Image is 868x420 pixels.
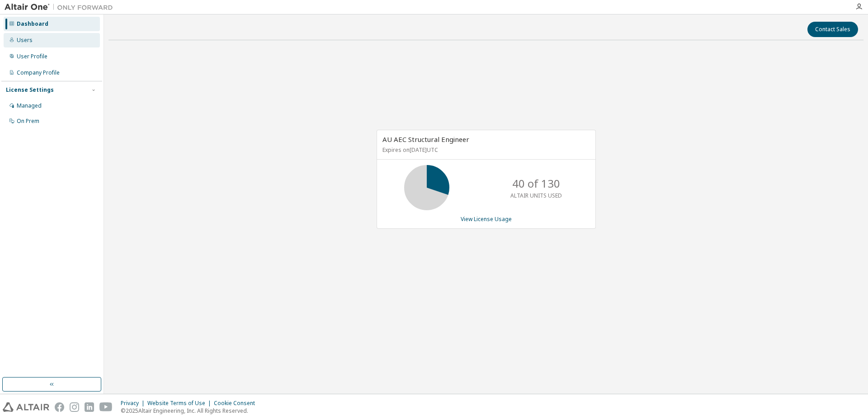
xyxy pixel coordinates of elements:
a: View License Usage [461,215,512,223]
div: Managed [17,102,42,109]
div: License Settings [6,86,54,94]
div: User Profile [17,53,47,60]
button: Contact Sales [807,22,858,37]
div: Users [17,37,33,44]
p: 40 of 130 [512,176,560,191]
div: Dashboard [17,20,48,28]
img: instagram.svg [70,402,79,412]
img: linkedin.svg [85,402,94,412]
span: AU AEC Structural Engineer [382,135,469,144]
div: Cookie Consent [214,400,260,407]
img: altair_logo.svg [3,402,49,412]
div: Company Profile [17,69,60,76]
p: ALTAIR UNITS USED [510,192,562,199]
div: On Prem [17,118,39,125]
div: Privacy [121,400,147,407]
p: Expires on [DATE] UTC [382,146,588,154]
div: Website Terms of Use [147,400,214,407]
img: facebook.svg [55,402,64,412]
img: Altair One [5,3,118,12]
img: youtube.svg [99,402,113,412]
p: © 2025 Altair Engineering, Inc. All Rights Reserved. [121,407,260,415]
